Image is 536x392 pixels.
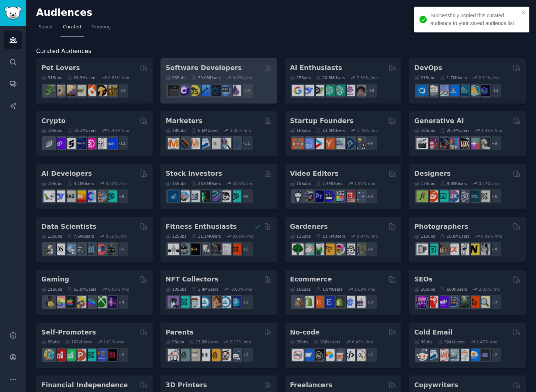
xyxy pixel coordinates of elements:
[36,21,55,36] a: Saved
[60,21,84,36] a: Curated
[39,24,53,31] span: Saved
[430,12,519,27] div: Successfully copied this curated audience to your saved audience list.
[36,47,91,56] span: Curated Audiences
[91,24,111,31] span: Trending
[63,24,81,31] span: Curated
[521,10,526,15] button: close
[4,7,21,20] img: GummySearch logo
[89,21,113,36] a: Trending
[36,7,466,19] h2: Audiences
